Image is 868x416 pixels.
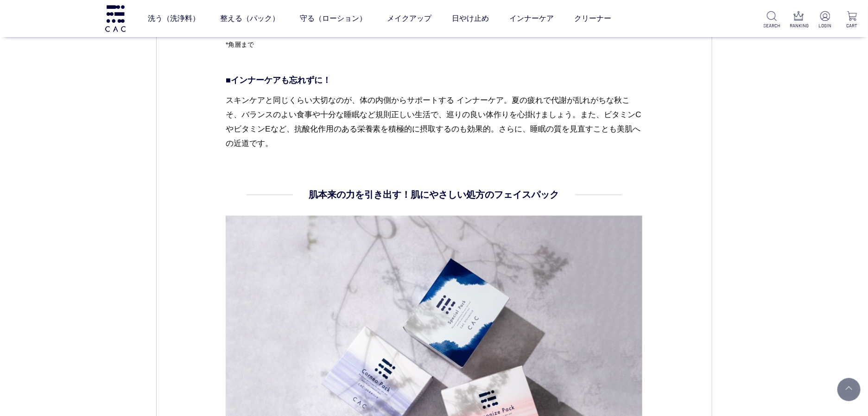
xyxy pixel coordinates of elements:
[226,94,642,151] p: スキンケアと同じくらい大切なのが、体の内側からサポートする インナーケア。夏の疲れで代謝が乱れがちな秋こそ、バランスのよい食事や十分な睡眠など規則正しい生活で、巡りの良い体作りを心掛けましょう。...
[843,11,861,29] a: CART
[843,22,861,29] p: CART
[104,5,127,32] img: logo
[574,6,611,32] a: クリーナー
[790,11,807,29] a: RANKING
[763,11,780,29] a: SEARCH
[817,22,834,29] p: LOGIN
[300,6,367,32] a: 守る（ローション）
[817,11,834,29] a: LOGIN
[790,22,807,29] p: RANKING
[387,6,431,32] a: メイクアップ
[226,75,642,87] p: ■インナーケアも忘れずに！
[452,6,489,32] a: 日やけ止め
[763,22,780,29] p: SEARCH
[220,6,279,32] a: 整える（パック）
[148,6,200,32] a: 洗う（洗浄料）
[309,188,559,202] h2: 肌本来の力を引き出す！肌にやさしい処方のフェイスパック
[509,6,554,32] a: インナーケア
